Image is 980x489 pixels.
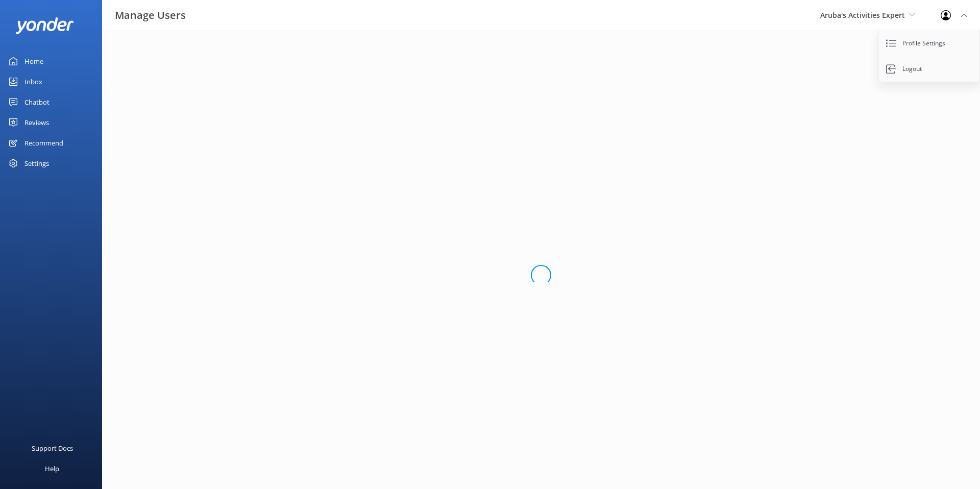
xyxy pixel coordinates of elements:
div: Help [45,458,59,479]
div: Inbox [24,71,42,92]
div: Reviews [24,112,49,133]
div: Settings [24,153,49,174]
div: Chatbot [24,92,50,112]
div: Home [24,51,43,71]
div: Recommend [24,133,63,153]
img: yonder-white-logo.png [15,17,74,34]
div: Support Docs [32,438,73,458]
span: Aruba's Activities Expert [820,10,905,20]
h3: Manage Users [115,7,186,23]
